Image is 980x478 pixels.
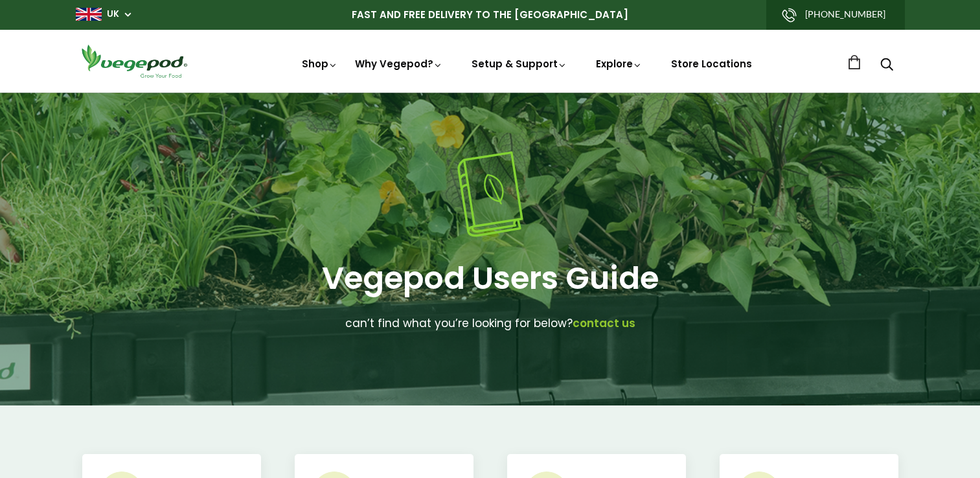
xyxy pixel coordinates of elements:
img: gb_large.png [76,8,102,21]
p: can’t find what you’re looking for below? [76,312,905,347]
a: Shop [302,57,338,71]
a: Setup & Support [472,57,567,71]
a: contact us [573,315,635,331]
a: Explore [596,57,643,71]
a: Why Vegepod? [355,57,443,71]
h1: Vegepod Users Guide [76,255,905,302]
a: Store Locations [671,57,752,71]
a: UK [107,8,119,21]
img: Vegepod [76,43,192,80]
a: Search [880,59,893,73]
img: Events icon [457,151,523,237]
